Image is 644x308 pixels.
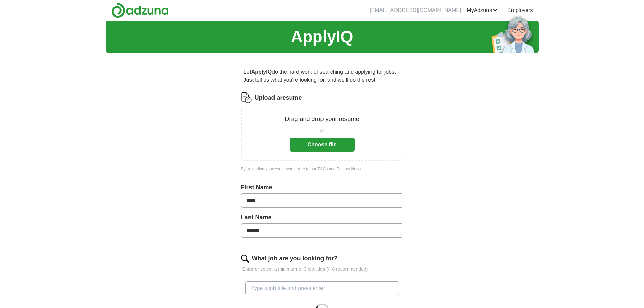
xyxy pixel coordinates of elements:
[241,183,403,192] label: First Name
[111,3,169,18] img: Adzuna logo
[369,6,461,15] li: [EMAIL_ADDRESS][DOMAIN_NAME]
[245,281,399,295] input: Type a job title and press enter
[317,167,328,171] a: T&Cs
[320,126,324,134] span: or
[241,92,252,103] img: CV Icon
[241,166,403,172] div: By uploading your resume you agree to our and .
[251,69,272,75] strong: ApplyIQ
[241,266,403,273] p: Enter or select a minimum of 3 job titles (4-8 recommended)
[291,25,353,49] h1: ApplyIQ
[255,93,302,102] label: Upload a resume
[285,115,359,124] p: Drag and drop your resume
[241,255,249,263] img: search.png
[290,138,355,152] button: Choose file
[507,6,533,15] a: Employers
[337,167,363,171] a: Privacy Notice
[241,65,403,87] p: Let do the hard work of searching and applying for jobs. Just tell us what you're looking for, an...
[467,6,498,15] a: MyAdzuna
[252,254,338,263] label: What job are you looking for?
[241,213,403,222] label: Last Name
